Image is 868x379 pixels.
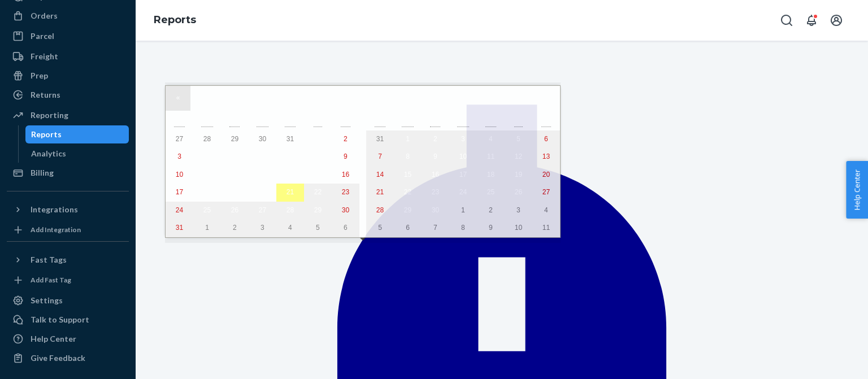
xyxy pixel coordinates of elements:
[249,219,276,237] button: September 3, 2025
[461,224,465,232] abbr: October 8, 2025
[800,9,823,32] button: Open notifications
[31,129,62,140] div: Reports
[422,202,449,220] button: September 30, 2025
[31,31,54,42] div: Parcel
[31,352,85,364] div: Give Feedback
[332,148,359,166] button: August 9, 2025
[316,153,320,160] abbr: August 8, 2025
[376,206,384,214] abbr: September 28, 2025
[342,206,349,214] abbr: August 30, 2025
[221,184,249,202] button: August 19, 2025
[394,219,422,237] button: October 6, 2025
[7,349,129,367] button: Give Feedback
[542,224,550,232] abbr: October 11, 2025
[259,171,266,178] abbr: August 13, 2025
[433,224,437,232] abbr: October 7, 2025
[449,202,477,220] button: October 1, 2025
[176,224,183,232] abbr: August 31, 2025
[193,148,221,166] button: August 4, 2025
[193,166,221,184] button: August 11, 2025
[221,148,249,166] button: August 5, 2025
[23,8,63,18] span: Support
[489,206,493,214] abbr: October 2, 2025
[541,121,551,127] abbr: Saturday
[287,188,294,196] abbr: August 21, 2025
[7,273,129,287] a: Add Fast Tag
[477,184,505,202] button: September 25, 2025
[231,171,238,178] abbr: August 12, 2025
[404,171,411,178] abbr: September 15, 2025
[193,130,221,149] button: July 28, 2025
[378,224,382,232] abbr: October 5, 2025
[25,125,129,143] a: Reports
[477,202,505,220] button: October 2, 2025
[406,135,410,143] abbr: September 1, 2025
[257,121,268,127] abbr: Wednesday
[215,86,510,111] button: [DATE] – [DATE]
[304,148,332,166] button: August 8, 2025
[166,166,193,184] button: August 10, 2025
[7,223,129,237] a: Add Integration
[394,166,422,184] button: September 15, 2025
[316,224,320,232] abbr: September 5, 2025
[422,184,449,202] button: September 23, 2025
[276,219,304,237] button: September 4, 2025
[261,153,264,160] abbr: August 6, 2025
[422,219,449,237] button: October 7, 2025
[505,148,532,166] button: September 12, 2025
[31,254,67,265] div: Fast Tags
[276,202,304,220] button: August 28, 2025
[7,201,129,219] button: Integrations
[7,291,129,310] a: Settings
[514,121,523,127] abbr: Friday
[31,167,54,178] div: Billing
[432,171,439,178] abbr: September 16, 2025
[544,206,548,214] abbr: October 4, 2025
[176,171,183,178] abbr: August 10, 2025
[31,314,89,325] div: Talk to Support
[304,202,332,220] button: August 29, 2025
[505,130,532,149] button: September 5, 2025
[276,166,304,184] button: August 14, 2025
[404,206,411,214] abbr: September 29, 2025
[276,148,304,166] button: August 7, 2025
[201,121,213,127] abbr: Monday
[221,166,249,184] button: August 12, 2025
[31,70,48,81] div: Prep
[449,148,477,166] button: September 10, 2025
[203,206,211,214] abbr: August 25, 2025
[304,166,332,184] button: August 15, 2025
[394,202,422,220] button: September 29, 2025
[193,184,221,202] button: August 18, 2025
[166,184,193,202] button: August 17, 2025
[505,202,532,220] button: October 3, 2025
[276,184,304,202] button: August 21, 2025
[31,225,81,234] div: Add Integration
[461,206,465,214] abbr: October 1, 2025
[515,188,522,196] abbr: September 26, 2025
[314,171,322,178] abbr: August 15, 2025
[203,171,211,178] abbr: August 11, 2025
[314,121,322,127] abbr: Friday
[366,184,394,202] button: September 21, 2025
[221,202,249,220] button: August 26, 2025
[304,130,332,149] button: August 1, 2025
[344,224,348,232] abbr: September 6, 2025
[775,9,798,32] button: Open Search Box
[193,219,221,237] button: September 1, 2025
[17,23,254,60] div: 531 How to Understand an Orders Report
[449,130,477,149] button: September 3, 2025
[166,202,193,220] button: August 24, 2025
[461,135,465,143] abbr: September 3, 2025
[7,311,129,329] button: Talk to Support
[515,171,522,178] abbr: September 19, 2025
[203,188,211,196] abbr: August 18, 2025
[176,188,183,196] abbr: August 17, 2025
[7,47,129,66] a: Freight
[233,224,237,232] abbr: September 2, 2025
[154,14,196,26] a: Reports
[366,130,394,149] button: August 31, 2025
[432,188,439,196] abbr: September 23, 2025
[487,171,494,178] abbr: September 18, 2025
[31,89,60,101] div: Returns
